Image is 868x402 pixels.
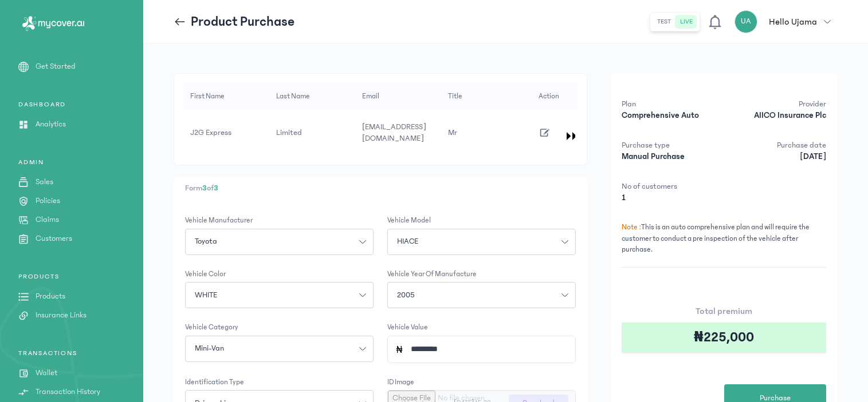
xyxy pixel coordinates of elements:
p: Sales [36,176,53,188]
span: Limited [276,128,302,137]
td: Title [441,83,527,110]
span: 3 [202,184,207,193]
label: Vehicle Color [185,269,226,280]
span: Toyota [188,236,224,248]
div: ₦225,000 [622,323,826,352]
td: Action [532,83,578,110]
label: Identification Type [185,377,244,388]
label: Vehicle Model [387,215,431,226]
td: Email [355,83,441,110]
p: Purchase type [622,140,721,151]
p: Hello Ujama [769,15,817,29]
label: Vehicle Category [185,322,238,333]
label: ID Image [387,377,414,388]
p: Customers [36,233,72,245]
p: Manual Purchase [622,151,721,162]
p: Plan [622,98,721,110]
span: 3 [214,184,218,193]
p: Provider [727,98,826,110]
p: Wallet [36,367,57,379]
p: Get Started [36,61,76,73]
button: WHITE [185,282,374,308]
p: Form of [185,182,576,194]
span: Mini-Van [188,343,231,355]
label: Vehicle Year of Manufacture [387,269,477,280]
p: Total premium [622,304,826,318]
span: 2005 [390,289,422,301]
button: Mini-Van [185,336,374,362]
p: Policies [36,195,60,207]
p: 1 [622,192,721,204]
p: Comprehensive Auto [622,110,721,121]
button: test [653,15,675,29]
span: Mr [448,128,457,137]
span: [EMAIL_ADDRESS][DOMAIN_NAME] [362,122,426,143]
td: Date of Birth [527,83,613,110]
span: WHITE [188,289,224,301]
span: HIACE [390,236,425,248]
button: 2005 [387,282,576,308]
p: Transaction History [36,386,100,398]
span: J2G Express [190,128,231,137]
button: live [675,15,697,29]
p: Claims [36,214,59,226]
label: Vehicle Value [387,322,428,333]
td: First Name [183,83,269,110]
span: Note : [622,223,641,231]
p: [DATE] [727,151,826,162]
div: UA [735,10,757,33]
p: Purchase date [727,140,826,151]
td: Last Name [269,83,355,110]
button: UAHello Ujama [735,10,838,33]
td: [DATE] [527,110,613,156]
p: AIICO Insurance Plc [727,110,826,121]
p: Product Purchase [191,13,294,31]
button: HIACE [387,229,576,255]
label: Vehicle Manufacturer [185,215,253,226]
p: Analytics [36,118,66,130]
p: Products [36,290,65,303]
p: This is an auto comprehensive plan and will require the customer to conduct a pre inspection of t... [622,222,826,268]
p: Insurance Links [36,309,87,321]
p: No of customers [622,181,721,192]
button: Toyota [185,229,374,255]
